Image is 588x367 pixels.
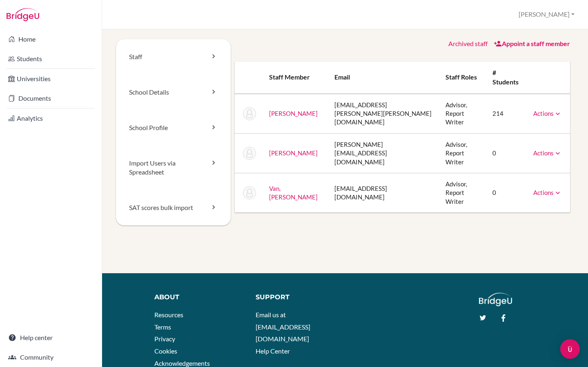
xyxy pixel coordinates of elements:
a: School Details [116,75,231,110]
td: 0 [486,173,527,213]
a: Analytics [2,110,100,126]
a: [PERSON_NAME] [269,149,318,157]
a: SAT scores bulk import [116,190,231,226]
a: School Profile [116,110,231,146]
a: Universities [2,71,100,87]
div: Support [256,293,339,302]
a: [PERSON_NAME] [269,110,318,117]
a: Resources [154,311,183,318]
a: Archived staff [448,40,488,47]
a: Appoint a staff member [494,40,570,47]
a: Terms [154,323,171,331]
div: Open Intercom Messenger [560,339,580,359]
a: Help center [2,329,100,346]
img: (Archived) Thien Duy Van [243,186,256,199]
button: [PERSON_NAME] [515,7,578,22]
td: [EMAIL_ADDRESS][PERSON_NAME][PERSON_NAME][DOMAIN_NAME] [328,94,439,134]
a: Actions [533,189,562,196]
div: About [154,293,244,302]
a: Actions [533,110,562,117]
img: Bridge-U [7,8,39,21]
td: Advisor, Report Writer [439,94,486,134]
a: Community [2,349,100,365]
a: Actions [533,149,562,157]
img: logo_white@2x-f4f0deed5e89b7ecb1c2cc34c3e3d731f90f0f143d5ea2071677605dd97b5244.png [479,293,512,306]
img: Thong Nguyen [243,107,256,120]
a: Email us at [EMAIL_ADDRESS][DOMAIN_NAME] [256,311,310,343]
a: Cookies [154,347,177,355]
a: Home [2,31,100,47]
a: Import Users via Spreadsheet [116,146,231,190]
td: 214 [486,94,527,134]
a: Students [2,51,100,67]
td: Advisor, Report Writer [439,133,486,173]
td: [PERSON_NAME][EMAIL_ADDRESS][DOMAIN_NAME] [328,133,439,173]
a: Help Center [256,347,290,355]
td: Advisor, Report Writer [439,173,486,213]
a: Van, [PERSON_NAME] [269,185,318,201]
a: Staff [116,39,231,75]
a: Privacy [154,335,175,343]
th: Email [328,62,439,94]
th: Staff member [263,62,328,94]
th: # students [486,62,527,94]
a: Acknowledgements [154,359,210,367]
td: 0 [486,133,527,173]
a: Documents [2,90,100,106]
td: [EMAIL_ADDRESS][DOMAIN_NAME] [328,173,439,213]
th: Staff roles [439,62,486,94]
img: Vinh Truong [243,147,256,160]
